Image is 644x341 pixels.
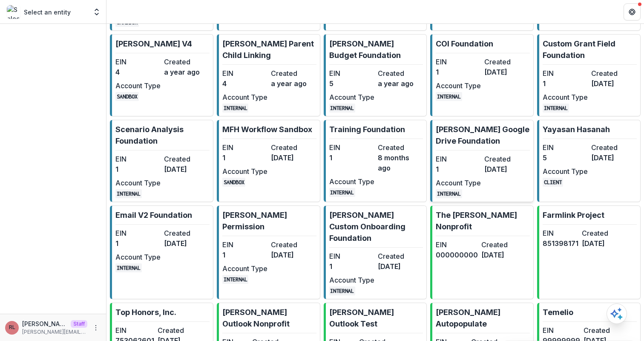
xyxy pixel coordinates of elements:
dt: Created [271,240,316,250]
code: INTERNAL [222,104,249,113]
dd: [DATE] [481,250,523,260]
p: Yayasan Hasanah [543,124,610,135]
a: Email V2 FoundationEIN1Created[DATE]Account TypeINTERNAL [110,205,213,299]
code: INTERNAL [115,263,142,272]
p: [PERSON_NAME][EMAIL_ADDRESS][DOMAIN_NAME] [22,328,87,336]
dt: EIN [543,325,580,335]
dt: EIN [543,68,588,78]
p: The [PERSON_NAME] Nonprofit [436,209,530,232]
p: Select an entity [24,8,71,17]
dt: Created [591,68,636,78]
div: Ruthwick LOI [9,325,15,330]
dt: EIN [222,240,267,250]
dd: 1 [543,78,588,89]
dd: [DATE] [271,153,316,163]
dt: Created [584,325,621,335]
p: [PERSON_NAME] [22,319,67,328]
dt: Created [378,251,423,261]
a: Custom Grant Field FoundationEIN1Created[DATE]Account TypeINTERNAL [537,34,641,116]
dt: Account Type [436,81,481,91]
dt: Account Type [115,178,161,188]
dt: EIN [543,228,578,238]
code: INTERNAL [436,189,462,198]
dd: [DATE] [484,67,529,77]
dt: Account Type [222,263,267,274]
button: More [91,323,101,333]
p: Temelio [543,306,573,318]
code: INTERNAL [329,188,356,197]
dt: EIN [329,68,374,78]
dt: EIN [329,251,374,261]
code: INTERNAL [543,104,569,113]
dt: Created [378,68,423,78]
dd: 4 [222,78,267,89]
dt: EIN [329,142,374,153]
code: INTERNAL [329,286,356,295]
dt: EIN [222,68,267,78]
dt: EIN [543,142,588,153]
dd: 1 [436,67,481,77]
a: [PERSON_NAME] Parent Child LinkingEIN4Createda year agoAccount TypeINTERNAL [217,34,320,116]
dd: [DATE] [484,164,529,174]
dd: [DATE] [582,238,618,249]
dd: [DATE] [378,261,423,272]
dd: 8 months ago [378,153,423,173]
dt: Created [378,142,423,153]
dd: 4 [115,67,161,77]
p: Training Foundation [329,124,405,135]
a: [PERSON_NAME] V4EIN4Createda year agoAccount TypeSANDBOX [110,34,213,116]
a: [PERSON_NAME] PermissionEIN1Created[DATE]Account TypeINTERNAL [217,205,320,299]
code: INTERNAL [115,189,142,198]
dt: Created [484,154,529,164]
a: Scenario Analysis FoundationEIN1Created[DATE]Account TypeINTERNAL [110,120,213,202]
a: COI FoundationEIN1Created[DATE]Account TypeINTERNAL [430,34,534,116]
dd: 1 [436,164,481,174]
dd: [DATE] [591,153,636,163]
dt: Created [158,325,196,335]
dd: 851398171 [543,238,578,249]
a: [PERSON_NAME] Custom Onboarding FoundationEIN1Created[DATE]Account TypeINTERNAL [324,205,427,299]
dd: 1 [115,238,161,249]
dt: Account Type [222,92,267,102]
dt: Created [481,240,523,250]
a: Farmlink ProjectEIN851398171Created[DATE] [537,205,641,299]
dt: Created [164,228,209,238]
dd: [DATE] [164,164,209,174]
dt: Account Type [222,166,267,176]
dd: a year ago [271,78,316,89]
dt: Account Type [543,166,588,176]
dt: Account Type [115,81,161,91]
img: Select an entity [7,5,20,19]
p: Farmlink Project [543,209,604,221]
code: SANDBOX [222,178,246,187]
p: [PERSON_NAME] Autopopulate [436,306,530,329]
dt: EIN [222,142,267,153]
code: SANDBOX [115,92,139,101]
dt: Created [164,57,209,67]
dt: EIN [115,154,161,164]
dt: Account Type [329,176,374,187]
p: [PERSON_NAME] Outlook Nonprofit [222,306,316,329]
p: Custom Grant Field Foundation [543,38,637,61]
dd: 1 [329,261,374,272]
button: Get Help [624,3,641,20]
dt: EIN [115,228,161,238]
dt: EIN [115,325,154,335]
p: [PERSON_NAME] Parent Child Linking [222,38,316,61]
dd: 000000000 [436,250,478,260]
dt: Account Type [543,92,588,102]
p: Email V2 Foundation [115,209,192,221]
dd: 5 [543,153,588,163]
a: [PERSON_NAME] Budget FoundationEIN5Createda year agoAccount TypeINTERNAL [324,34,427,116]
dt: EIN [115,57,161,67]
p: [PERSON_NAME] V4 [115,38,192,49]
p: Top Honors, Inc. [115,306,176,318]
p: [PERSON_NAME] Outlook Test [329,306,423,329]
dt: Created [591,142,636,153]
dt: EIN [436,57,481,67]
dd: a year ago [378,78,423,89]
a: Yayasan HasanahEIN5Created[DATE]Account TypeCLIENT [537,120,641,202]
p: [PERSON_NAME] Budget Foundation [329,38,423,61]
dt: Created [582,228,618,238]
dd: 1 [329,153,374,163]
